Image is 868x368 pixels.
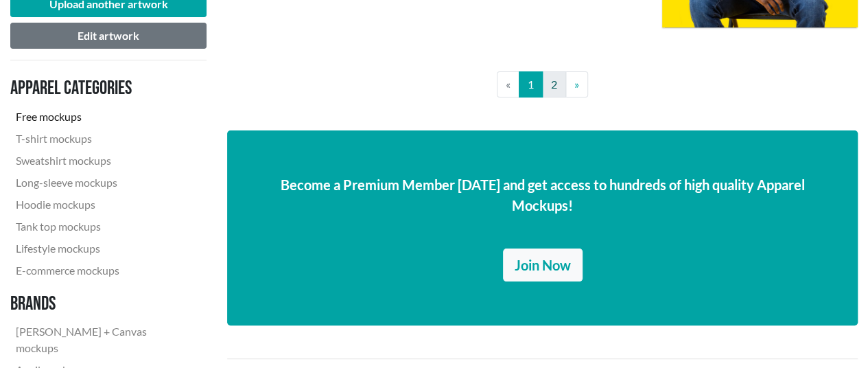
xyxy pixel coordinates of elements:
a: T-shirt mockups [10,127,196,149]
span: » [574,78,579,91]
a: E-commerce mockups [10,259,196,281]
a: Sweatshirt mockups [10,149,196,171]
p: Become a Premium Member [DATE] and get access to hundreds of high quality Apparel Mockups! [249,174,836,216]
a: Lifestyle mockups [10,237,196,259]
a: Long-sleeve mockups [10,171,196,193]
a: Free mockups [10,105,196,127]
a: 2 [542,71,566,97]
h3: Brands [10,292,196,315]
a: Join Now [503,249,583,281]
a: 1 [519,71,543,97]
a: Hoodie mockups [10,193,196,215]
a: [PERSON_NAME] + Canvas mockups [10,321,196,359]
button: Edit artwork [10,23,207,49]
h3: Apparel categories [10,77,196,100]
a: Tank top mockups [10,215,196,237]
